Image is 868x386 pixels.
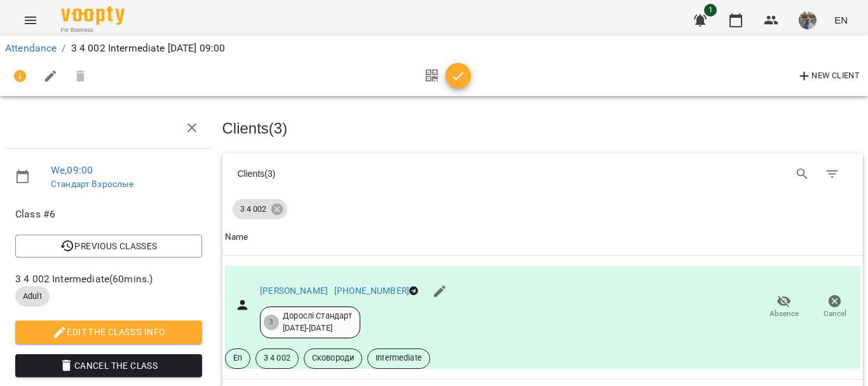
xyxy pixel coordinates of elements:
[824,308,846,319] span: Cancel
[15,291,50,302] span: Adult
[334,286,409,296] a: [PHONE_NUMBER]
[225,230,861,245] span: Name
[225,230,248,245] div: Name
[794,66,863,86] button: New Client
[15,207,202,222] span: Class #6
[787,159,818,190] button: Search
[817,159,848,190] button: Filter
[799,11,817,29] img: aed329fc70d3964b594478412e8e91ea.jpg
[256,352,298,364] span: 3 4 002
[283,310,352,334] div: Дорослі Стандарт [DATE] - [DATE]
[810,289,860,325] button: Cancel
[368,352,430,364] span: Intermediate
[260,286,328,296] a: [PERSON_NAME]
[5,42,57,54] a: Attendance
[264,315,279,330] div: 3
[834,13,848,27] span: EN
[797,69,860,84] span: New Client
[62,41,65,56] li: /
[51,179,134,189] a: Стандарт Взрослые
[704,4,717,17] span: 1
[233,203,274,215] span: 3 4 002
[15,272,202,287] span: 3 4 002 Intermediate ( 60 mins. )
[51,164,93,176] a: We , 09:00
[222,153,864,194] div: Table Toolbar
[25,324,192,340] span: Edit the class's Info
[225,230,248,245] div: Sort
[5,41,863,56] nav: breadcrumb
[15,5,46,36] button: Menu
[829,8,853,32] button: EN
[759,289,810,325] button: Absence
[61,6,125,25] img: Voopty Logo
[304,352,362,364] span: Сковороди
[15,321,202,343] button: Edit the class's Info
[25,238,192,254] span: Previous Classes
[71,41,226,56] p: 3 4 002 Intermediate [DATE] 09:00
[770,308,799,319] span: Absence
[233,199,287,219] div: 3 4 002
[15,354,202,377] button: Cancel the class
[222,120,864,137] h3: Clients ( 3 )
[25,358,192,373] span: Cancel the class
[61,26,125,34] span: For Business
[226,352,250,364] span: En
[15,235,202,258] button: Previous Classes
[238,167,532,180] div: Clients ( 3 )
